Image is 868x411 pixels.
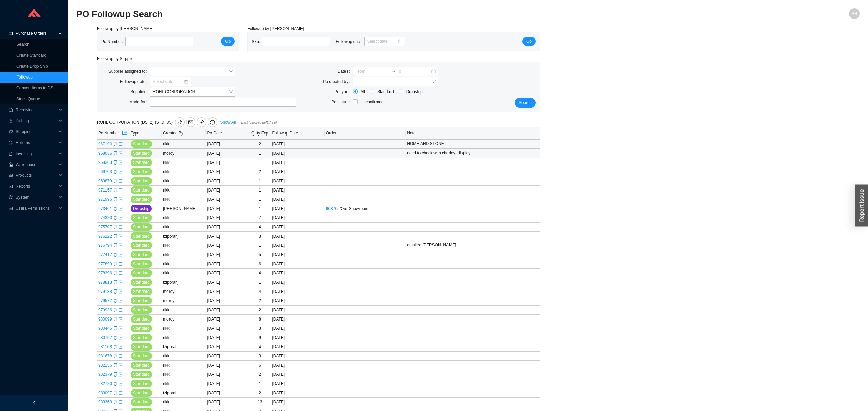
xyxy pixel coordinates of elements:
[133,270,150,277] span: Standard
[8,173,13,178] span: read
[113,188,117,192] span: copy
[113,179,117,183] span: copy
[16,42,29,47] a: Search
[133,399,150,406] span: Standard
[113,372,117,377] span: copy
[119,142,123,146] a: export
[108,67,150,76] label: Supplier assigned to
[206,158,249,167] td: [DATE]
[119,216,123,220] span: export
[98,289,112,294] a: 979188
[119,197,123,201] span: export
[113,242,117,249] div: Copy
[131,288,152,295] button: Standard
[113,262,117,266] span: copy
[98,308,112,312] a: 979936
[407,151,470,155] span: need to check with charley- display
[131,371,152,378] button: Standard
[119,372,123,377] span: export
[16,181,57,192] span: Reports
[522,37,536,46] button: Go
[133,150,150,157] span: Standard
[247,26,304,31] span: Followup by [PERSON_NAME]
[8,206,13,210] span: idcard
[519,99,532,106] span: Search
[133,260,150,267] span: Standard
[113,225,117,229] span: copy
[133,251,150,258] span: Standard
[133,159,150,166] span: Standard
[113,151,117,155] span: copy
[206,127,249,140] th: Po Date
[113,362,117,369] div: Copy
[113,141,117,147] div: Copy
[98,197,112,202] a: 971996
[131,260,152,268] button: Standard
[113,178,117,184] div: Copy
[119,151,123,155] span: export
[119,308,123,312] a: export
[119,363,123,367] span: export
[119,170,123,174] span: export
[338,67,353,76] label: Dates:
[131,205,152,212] button: Dropship
[131,140,152,148] button: Standard
[162,167,206,176] td: rikki
[131,186,152,194] button: Standard
[197,117,206,127] a: link
[16,53,46,58] a: Create Standard
[113,270,117,277] div: Copy
[131,334,152,341] button: Standard
[119,289,123,294] a: export
[119,179,123,183] a: export
[221,37,235,46] button: Go
[113,336,117,340] span: copy
[199,120,204,126] span: link
[119,234,123,239] a: export
[98,280,112,285] a: 978813
[220,120,236,125] a: Show All
[133,224,150,230] span: Standard
[131,279,152,286] button: Standard
[16,148,57,159] span: Invoicing
[175,117,185,127] button: phone
[131,223,152,231] button: Standard
[356,68,389,75] input: From
[8,195,13,199] span: setting
[113,251,117,258] div: Copy
[249,149,270,158] td: 1
[98,188,112,193] a: 971157
[270,127,324,140] th: Followup Date
[113,389,117,396] div: Copy
[131,325,152,332] button: Standard
[133,141,150,147] span: Standard
[98,169,112,174] a: 969703
[131,251,152,258] button: Standard
[119,344,123,349] a: export
[175,120,184,125] span: phone
[119,400,123,405] a: export
[113,233,117,240] div: Copy
[16,75,33,80] a: Followup
[113,399,117,406] div: Copy
[113,325,117,332] div: Copy
[131,297,152,304] button: Standard
[97,56,135,61] span: Followup by Supplier
[397,68,431,75] input: To
[131,168,152,175] button: Standard
[113,363,117,367] span: copy
[119,207,123,211] span: export
[76,8,664,20] h2: PO Followup Search
[98,142,112,146] a: 967190
[16,192,57,203] span: System
[113,289,117,294] span: copy
[131,389,152,397] button: Standard
[98,372,112,377] a: 982379
[119,252,123,257] a: export
[113,271,117,275] span: copy
[98,243,112,248] a: 976794
[97,120,219,125] span: ROHL CORPORATION (DS=2) (STD=35)
[119,298,123,303] a: export
[131,150,152,157] button: Standard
